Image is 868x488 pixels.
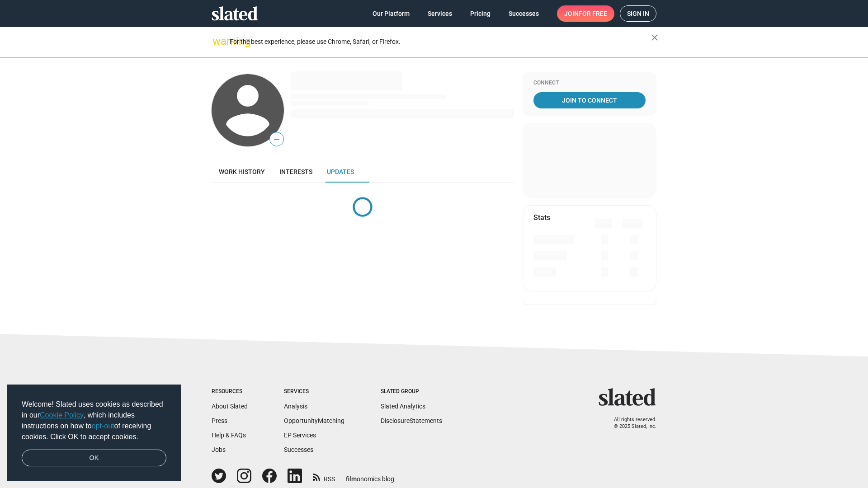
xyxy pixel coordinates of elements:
span: for free [579,5,607,22]
a: DisclosureStatements [381,417,442,424]
a: Joinfor free [557,5,614,22]
a: OpportunityMatching [284,417,344,424]
a: Interests [272,161,320,183]
a: RSS [313,469,335,483]
a: Work history [212,161,272,183]
a: opt-out [92,422,114,430]
a: Our Platform [365,5,417,22]
div: Slated Group [381,388,442,395]
a: Jobs [212,446,226,453]
a: Sign in [620,5,656,22]
a: Cookie Policy [40,411,84,419]
mat-icon: warning [212,36,223,47]
span: Successes [509,5,539,22]
span: Join [564,5,607,22]
span: Interests [279,168,312,175]
a: Successes [284,446,313,453]
mat-icon: close [649,32,660,43]
a: Help & FAQs [212,432,246,439]
span: Pricing [470,5,491,22]
a: Updates [320,161,361,183]
a: About Slated [212,403,248,410]
a: Slated Analytics [381,403,425,410]
div: Resources [212,388,248,395]
a: filmonomics blog [346,468,394,483]
span: Updates [327,168,354,175]
a: EP Services [284,432,316,439]
a: Analysis [284,403,307,410]
span: Work history [219,168,265,175]
span: Services [428,5,452,22]
span: Join To Connect [535,92,644,108]
span: Our Platform [373,5,410,22]
mat-card-title: Stats [533,213,550,222]
span: — [270,134,283,145]
a: Pricing [463,5,498,22]
span: Welcome! Slated uses cookies as described in our , which includes instructions on how to of recei... [22,399,166,442]
div: cookieconsent [7,385,181,481]
p: All rights reserved. © 2025 Slated, Inc. [604,417,656,430]
span: Sign in [627,6,649,21]
a: Services [420,5,459,22]
a: Join To Connect [533,92,646,108]
a: Press [212,417,227,424]
div: Services [284,388,344,395]
div: For the best experience, please use Chrome, Safari, or Firefox. [230,36,651,48]
a: Successes [501,5,546,22]
span: film [346,475,357,483]
a: dismiss cookie message [22,450,166,467]
div: Connect [533,80,646,87]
